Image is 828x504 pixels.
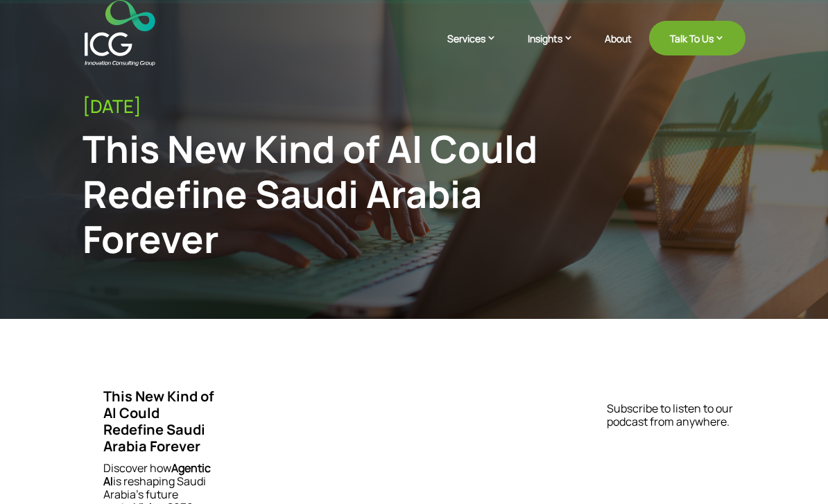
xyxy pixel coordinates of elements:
[103,460,211,489] strong: Agentic AI
[83,126,592,261] div: This New Kind of AI Could Redefine Saudi Arabia Forever
[649,21,745,55] a: Talk To Us
[607,402,738,428] p: Subscribe to listen to our podcast from anywhere.
[528,31,587,66] a: Insights
[605,33,632,66] a: About
[103,388,221,462] h3: This New Kind of AI Could Redefine Saudi Arabia Forever
[83,96,745,117] div: [DATE]
[447,31,510,66] a: Services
